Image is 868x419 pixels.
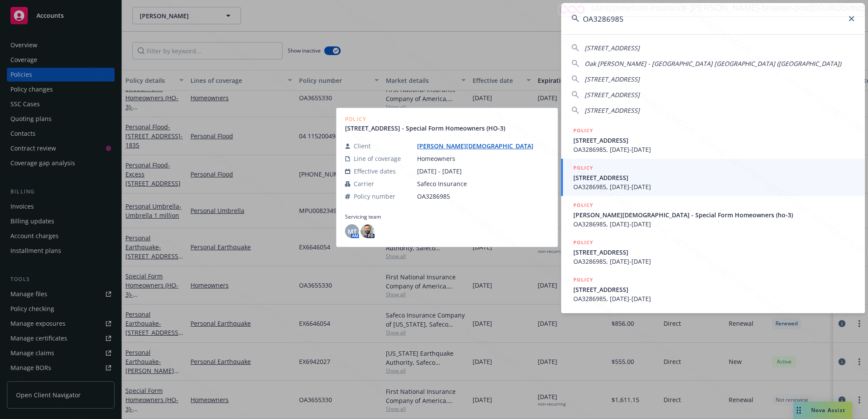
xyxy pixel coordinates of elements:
[573,275,593,284] h5: POLICY
[573,248,855,257] span: [STREET_ADDRESS]
[573,238,593,247] h5: POLICY
[573,182,855,191] span: OA3286985, [DATE]-[DATE]
[573,201,593,209] h5: POLICY
[573,294,855,303] span: OA3286985, [DATE]-[DATE]
[561,196,865,233] a: POLICY[PERSON_NAME][DEMOGRAPHIC_DATA] - Special Form Homeowners (ho-3)OA3286985, [DATE]-[DATE]
[573,285,855,294] span: [STREET_ADDRESS]
[573,164,593,172] h5: POLICY
[561,159,865,196] a: POLICY[STREET_ADDRESS]OA3286985, [DATE]-[DATE]
[573,145,855,154] span: OA3286985, [DATE]-[DATE]
[585,91,640,99] span: [STREET_ADDRESS]
[585,106,640,115] span: [STREET_ADDRESS]
[561,3,865,34] input: Search...
[561,271,865,308] a: POLICY[STREET_ADDRESS]OA3286985, [DATE]-[DATE]
[573,257,855,266] span: OA3286985, [DATE]-[DATE]
[573,219,855,229] span: OA3286985, [DATE]-[DATE]
[561,121,865,159] a: POLICY[STREET_ADDRESS]OA3286985, [DATE]-[DATE]
[585,44,640,52] span: [STREET_ADDRESS]
[573,126,593,135] h5: POLICY
[561,233,865,271] a: POLICY[STREET_ADDRESS]OA3286985, [DATE]-[DATE]
[573,136,855,145] span: [STREET_ADDRESS]
[585,75,640,83] span: [STREET_ADDRESS]
[585,59,841,68] span: Oak [PERSON_NAME] - [GEOGRAPHIC_DATA] [GEOGRAPHIC_DATA] ([GEOGRAPHIC_DATA])
[573,173,855,182] span: [STREET_ADDRESS]
[573,210,855,219] span: [PERSON_NAME][DEMOGRAPHIC_DATA] - Special Form Homeowners (ho-3)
